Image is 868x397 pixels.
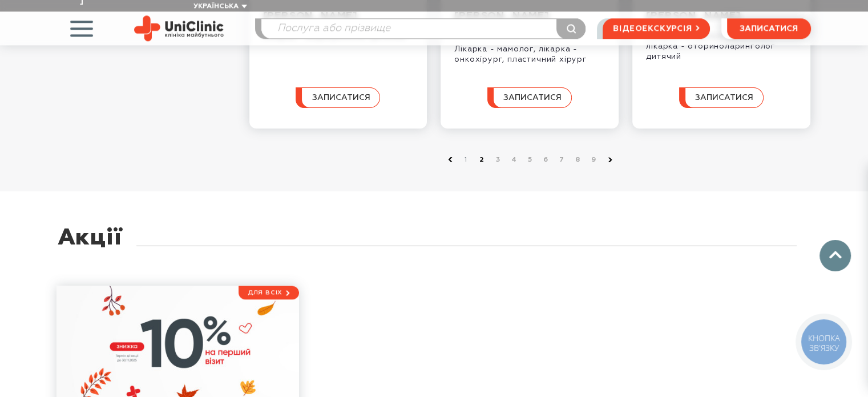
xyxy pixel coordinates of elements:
[247,288,282,296] span: Для всіх
[58,226,122,268] div: Акції
[492,154,504,166] a: 3
[740,25,798,33] span: записатися
[296,87,380,108] button: записатися
[487,87,572,108] button: записатися
[312,94,370,102] span: записатися
[695,94,753,102] span: записатися
[193,3,239,10] span: Українська
[556,154,568,166] a: 7
[540,154,552,166] a: 6
[613,19,692,38] span: відеоекскурсія
[588,154,600,166] a: 9
[191,2,247,11] button: Українська
[134,15,224,41] img: Uniclinic
[603,18,709,39] a: відеоекскурсія
[477,154,488,166] a: 2
[679,87,764,108] button: записатися
[261,19,586,38] input: Послуга або прізвище
[524,154,536,166] a: 5
[572,154,584,166] a: 8
[454,35,605,65] div: Лікарка - мамолог, лікарка - онкохірург, пластичний хірург
[503,94,562,102] span: записатися
[508,154,520,166] a: 4
[808,332,839,353] span: КНОПКА ЗВ'ЯЗКУ
[727,18,811,39] button: записатися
